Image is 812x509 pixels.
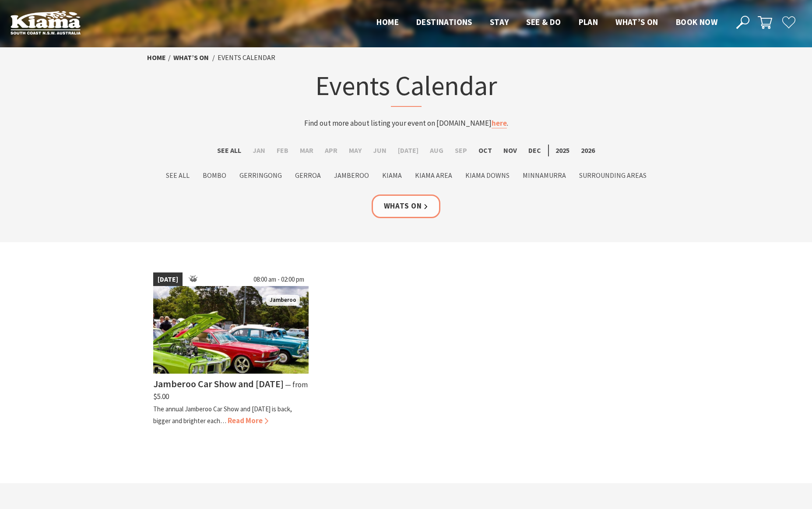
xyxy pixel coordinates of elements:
[416,17,472,27] span: Destinations
[474,145,496,156] label: Oct
[198,170,231,181] label: Bombo
[576,145,599,156] label: 2026
[235,117,578,129] p: Find out more about listing your event on [DOMAIN_NAME] .
[372,194,441,218] a: Whats On
[551,145,574,156] label: 2025
[461,170,514,181] label: Kiama Downs
[153,272,183,286] span: [DATE]
[320,145,342,156] label: Apr
[330,170,373,181] label: Jamberoo
[228,416,268,425] span: Read More
[153,286,309,374] img: Jamberoo Car Show
[295,145,318,156] label: Mar
[579,17,598,27] span: Plan
[425,145,448,156] label: Aug
[162,170,194,181] label: See All
[153,405,292,425] p: The annual Jamberoo Car Show and [DATE] is back, bigger and brighter each…
[376,17,399,27] span: Home
[492,118,507,128] a: here
[248,145,270,156] label: Jan
[378,170,406,181] label: Kiama
[518,170,570,181] label: Minnamurra
[213,145,246,156] label: See All
[272,145,293,156] label: Feb
[676,17,717,27] span: Book now
[369,145,391,156] label: Jun
[394,145,423,156] label: [DATE]
[499,145,521,156] label: Nov
[173,53,209,62] a: What’s On
[153,272,309,427] a: [DATE] 08:00 am - 02:00 pm Jamberoo Car Show Jamberoo Jamberoo Car Show and [DATE] ⁠— from $5.00 ...
[291,170,325,181] label: Gerroa
[266,295,300,306] span: Jamberoo
[575,170,651,181] label: Surrounding Areas
[147,53,166,62] a: Home
[235,68,578,107] h1: Events Calendar
[153,378,284,390] h4: Jamberoo Car Show and [DATE]
[249,272,309,286] span: 08:00 am - 02:00 pm
[218,52,275,64] li: Events Calendar
[490,17,509,27] span: Stay
[368,15,726,30] nav: Main Menu
[411,170,457,181] label: Kiama Area
[11,11,81,35] img: Kiama Logo
[344,145,366,156] label: May
[450,145,471,156] label: Sep
[235,170,286,181] label: Gerringong
[524,145,545,156] label: Dec
[526,17,561,27] span: See & Do
[615,17,658,27] span: What’s On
